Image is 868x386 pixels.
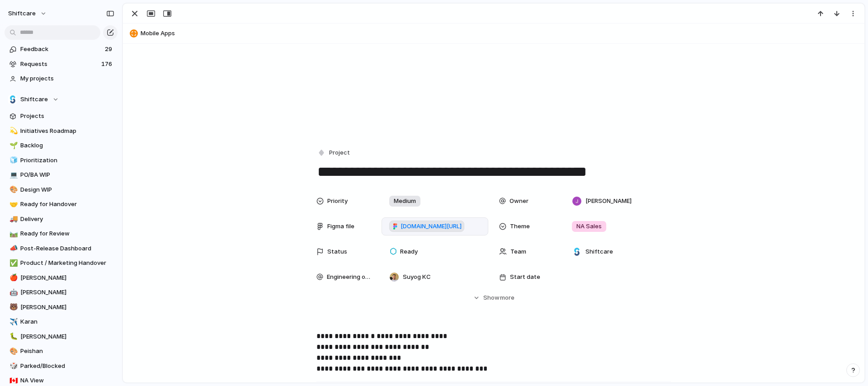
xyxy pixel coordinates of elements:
span: Ready [400,247,418,256]
div: 🇨🇦 [9,376,16,386]
a: 🤖[PERSON_NAME] [5,286,118,299]
span: Karan [20,317,114,326]
span: Initiatives Roadmap [20,127,114,136]
a: 🐻[PERSON_NAME] [5,301,118,314]
a: 🚚Delivery [5,212,118,226]
a: ✈️Karan [5,315,118,329]
span: Backlog [20,141,114,150]
span: shiftcare [8,9,36,18]
button: 🛤️ [8,229,17,238]
a: 📣Post-Release Dashboard [5,242,118,255]
button: 🍎 [8,273,17,282]
div: 🤖 [9,287,16,298]
button: 🤝 [8,200,17,209]
a: Feedback29 [5,42,118,56]
button: ✈️ [8,317,17,326]
a: 💻PO/BA WIP [5,168,118,182]
button: 💫 [8,127,17,136]
span: Prioritization [20,156,114,165]
a: 🤝Ready for Handover [5,198,118,211]
button: 🐻 [8,303,17,312]
div: 🍎[PERSON_NAME] [5,271,118,285]
a: 🐛[PERSON_NAME] [5,330,118,344]
span: Figma file [327,222,354,231]
button: Showmore [316,290,671,306]
div: ✈️ [9,317,16,327]
span: Medium [394,197,416,206]
div: 🧊 [9,155,16,165]
span: Shiftcare [585,247,613,256]
span: Ready for Handover [20,200,114,209]
span: Theme [510,222,530,231]
span: Start date [510,273,540,282]
span: Owner [509,197,528,206]
div: 💻 [9,170,16,180]
button: 🚚 [8,215,17,224]
button: 🌱 [8,141,17,150]
span: [DOMAIN_NAME][URL] [401,222,462,231]
div: 🛤️ [9,229,16,239]
div: 🧊Prioritization [5,154,118,167]
a: ✅Product / Marketing Handover [5,256,118,270]
a: 🎲Parked/Blocked [5,359,118,373]
a: 🎨Peishan [5,344,118,358]
span: 176 [101,60,114,69]
span: Peishan [20,347,114,356]
span: Shiftcare [20,95,48,104]
button: 🐛 [8,332,17,341]
div: 🐻 [9,302,16,312]
span: [PERSON_NAME] [20,303,114,312]
button: shiftcare [4,6,52,21]
div: 🚚 [9,214,16,224]
span: Team [510,247,526,256]
a: [DOMAIN_NAME][URL] [389,221,464,232]
span: Delivery [20,215,114,224]
button: ✅ [8,259,17,268]
button: 🎨 [8,185,17,194]
span: Show [483,293,500,302]
a: 🌱Backlog [5,139,118,152]
span: Design WIP [20,185,114,194]
span: Parked/Blocked [20,362,114,371]
span: Status [327,247,347,256]
span: Mobile Apps [141,29,860,38]
span: My projects [20,74,114,83]
button: 📣 [8,244,17,253]
button: 💻 [8,170,17,179]
div: 🍎 [9,273,16,283]
a: Projects [5,109,118,123]
span: Feedback [20,45,102,54]
div: 🐛 [9,331,16,342]
span: Project [329,148,350,157]
div: 🤝 [9,199,16,210]
span: NA View [20,376,114,385]
div: 🎲 [9,361,16,371]
span: Requests [20,60,99,69]
div: 💫 [9,126,16,136]
button: Shiftcare [5,93,118,106]
button: Project [316,146,353,160]
span: Engineering owner [327,273,374,282]
span: NA Sales [576,222,602,231]
span: [PERSON_NAME] [585,197,632,206]
span: Suyog KC [403,273,431,282]
div: 🎨Design WIP [5,183,118,197]
span: more [500,293,514,302]
button: 🤖 [8,288,17,297]
a: 🛤️Ready for Review [5,227,118,240]
span: Post-Release Dashboard [20,244,114,253]
a: 💫Initiatives Roadmap [5,124,118,138]
a: My projects [5,72,118,85]
span: Priority [327,197,348,206]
